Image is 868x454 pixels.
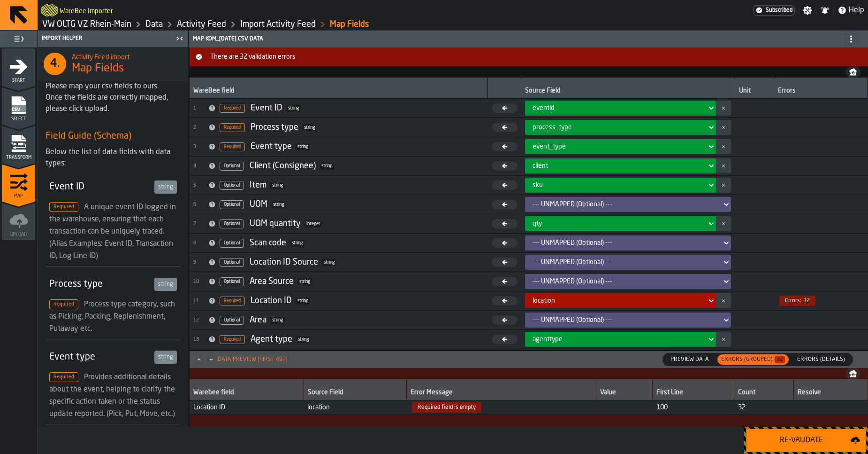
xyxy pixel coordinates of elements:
[206,53,866,61] span: There are 32 validation errors
[533,297,555,305] span: location
[193,279,205,285] span: 10
[525,274,731,289] div: DropdownMenuValue-
[42,19,131,30] a: link-to-/wh/i/44979e6c-6f66-405e-9874-c1e29f02a54a
[785,297,801,304] span: Errors:
[525,120,716,135] div: DropdownMenuValue-process_type
[49,180,151,194] div: Event ID
[251,141,292,152] div: Event type
[220,142,245,151] span: Required
[154,180,177,194] div: string
[193,404,300,411] span: Location ID
[816,6,833,15] label: button-toggle-Notifications
[296,336,311,343] span: string
[193,182,205,188] span: 5
[250,161,316,171] div: Client (Consignee)
[193,221,205,227] span: 7
[193,163,205,169] span: 4
[790,353,853,366] div: thumb
[721,356,785,363] div: Errors (Grouped)
[717,354,789,365] label: button-switch-multi-Errors (Summary)
[290,240,305,247] span: string
[779,296,815,306] span: 32
[525,197,731,212] div: DropdownMenuValue-
[220,297,245,305] span: Required
[778,87,864,96] div: Errors
[251,334,292,344] div: Agent type
[525,139,716,154] div: DropdownMenuValue-event_type
[2,232,35,237] span: Upload
[173,33,186,44] label: button-toggle-Close me
[663,353,716,366] div: thumb
[286,105,301,112] span: string
[193,125,205,131] span: 2
[220,219,244,228] span: Optional
[296,143,310,150] span: string
[251,122,298,133] div: Process type
[525,255,731,270] div: DropdownMenuValue-
[270,317,285,324] span: string
[789,353,853,366] label: button-switch-multi-Errors (Details)
[533,162,703,170] div: DropdownMenuValue-client
[41,2,58,19] a: logo-header
[193,337,205,343] span: 13
[2,125,35,163] li: menu Transform
[525,87,731,96] div: Source Field
[220,277,244,286] span: Optional
[525,293,716,308] div: DropdownMenuValue-location
[533,258,718,266] div: DropdownMenuValue-
[308,389,403,398] div: Source Field
[2,194,35,199] span: Map
[799,6,816,15] label: button-toggle-Settings
[38,31,188,47] header: Import Helper
[533,124,572,131] span: process_type
[2,78,35,83] span: Start
[716,120,731,135] button: button-
[793,355,849,364] span: Errors (Details)
[49,202,78,212] span: Required
[525,332,716,347] div: DropdownMenuValue-agenttype
[46,92,181,115] div: Once the fields are correctly mapped, please click upload.
[533,181,703,189] div: DropdownMenuValue-sku
[2,203,35,240] li: menu Upload
[193,389,300,398] div: Warebee field
[533,104,703,112] div: DropdownMenuValue-eventid
[533,220,703,227] div: DropdownMenuValue-qty
[250,219,301,229] div: UOM quantity
[845,66,860,78] button: button-
[412,402,481,413] span: Required field is empty
[193,298,205,304] span: 11
[46,130,181,143] h3: Field Guide (Schema)
[330,19,369,30] a: link-to-/wh/i/44979e6c-6f66-405e-9874-c1e29f02a54a/import/activity/8cc6e9b0-f806-4c90-83d5-d1a059...
[38,47,188,81] div: title-Map Fields
[220,200,244,209] span: Optional
[193,202,205,208] span: 6
[739,87,770,96] div: Unit
[746,429,866,452] button: button-Re-Validate
[177,19,226,30] a: link-to-/wh/i/44979e6c-6f66-405e-9874-c1e29f02a54a/data/activity
[220,162,244,171] span: Optional
[656,404,731,411] span: 100
[525,235,731,250] div: DropdownMenuValue-
[716,332,731,347] button: button-
[533,143,703,150] div: DropdownMenuValue-event_type
[525,313,731,328] div: DropdownMenuValue-
[250,276,294,287] div: Area Source
[2,87,35,125] li: menu Select
[533,278,718,285] div: DropdownMenuValue-
[533,239,718,247] div: DropdownMenuValue-
[193,87,484,96] div: WareBee field
[49,278,151,291] div: Process type
[220,258,244,267] span: Optional
[206,355,217,364] button: Minimize
[2,48,35,86] li: menu Start
[533,316,718,324] div: DropdownMenuValue-
[250,238,286,248] div: Scan code
[533,297,703,305] div: DropdownMenuValue-location
[250,315,266,325] div: Area
[220,181,244,190] span: Optional
[145,19,163,30] a: link-to-/wh/i/44979e6c-6f66-405e-9874-c1e29f02a54a/data
[44,53,66,75] div: 4.
[49,351,151,364] div: Event type
[533,143,566,150] span: event_type
[49,204,176,260] span: A unique event ID logged in the warehouse, ensuring that each transaction can be uniquely traced....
